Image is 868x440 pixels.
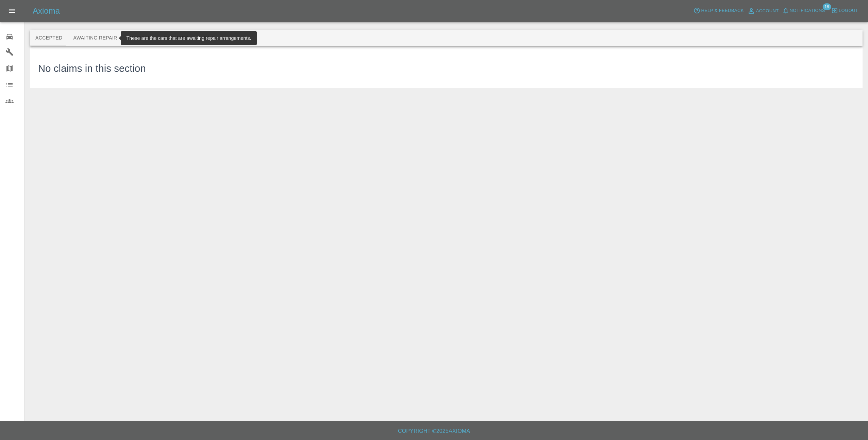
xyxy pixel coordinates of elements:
[830,5,860,16] button: Logout
[756,7,779,15] span: Account
[4,3,20,19] button: Open drawer
[123,30,158,46] button: In Repair
[5,426,863,436] h6: Copyright © 2025 Axioma
[790,7,825,15] span: Notifications
[822,3,831,10] span: 18
[692,5,745,16] button: Help & Feedback
[38,61,146,76] h3: No claims in this section
[781,5,827,16] button: Notifications
[33,5,60,16] h5: Axioma
[68,30,122,46] button: Awaiting Repair
[839,7,858,15] span: Logout
[746,5,781,16] a: Account
[194,30,225,46] button: Paid
[158,30,194,46] button: Repaired
[701,7,744,15] span: Help & Feedback
[30,30,68,46] button: Accepted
